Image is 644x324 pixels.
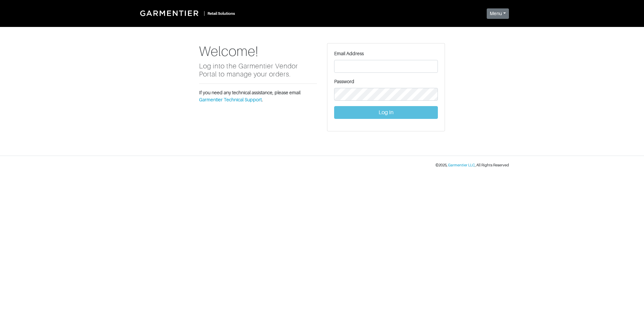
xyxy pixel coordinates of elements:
img: Garmentier [136,7,204,20]
a: Garmentier LLC [448,163,475,167]
div: | [204,10,205,17]
button: Log In [334,106,438,119]
h5: Log into the Garmentier Vendor Portal to manage your orders. [199,62,317,78]
p: If you need any technical assistance, please email . [199,89,317,103]
h1: Welcome! [199,43,317,59]
label: Password [334,78,354,85]
a: |Retail Solutions [135,5,238,21]
label: Email Address [334,50,364,57]
a: Garmentier Technical Support [199,97,262,102]
small: © 2025 , , All Rights Reserved [436,163,509,167]
button: Menu [487,8,509,19]
small: Retail Solutions [207,11,235,15]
